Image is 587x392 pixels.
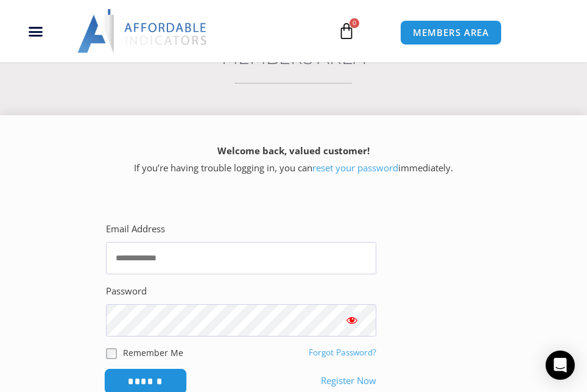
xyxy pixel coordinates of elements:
a: 0 [320,13,373,49]
label: Password [106,283,147,300]
div: Open Intercom Messenger [546,351,575,380]
p: If you’re having trouble logging in, you can immediately. [21,143,566,177]
a: reset your password [312,162,398,174]
a: Register Now [321,372,376,390]
a: MEMBERS AREA [400,20,502,45]
div: Menu Toggle [7,20,65,43]
span: 0 [350,18,359,28]
label: Remember Me [123,346,183,359]
strong: Welcome back, valued customer! [217,144,370,157]
button: Show password [328,304,376,337]
a: Forgot Password? [309,347,376,358]
span: MEMBERS AREA [413,28,489,37]
img: LogoAI | Affordable Indicators – NinjaTrader [77,9,208,53]
label: Email Address [106,221,165,238]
